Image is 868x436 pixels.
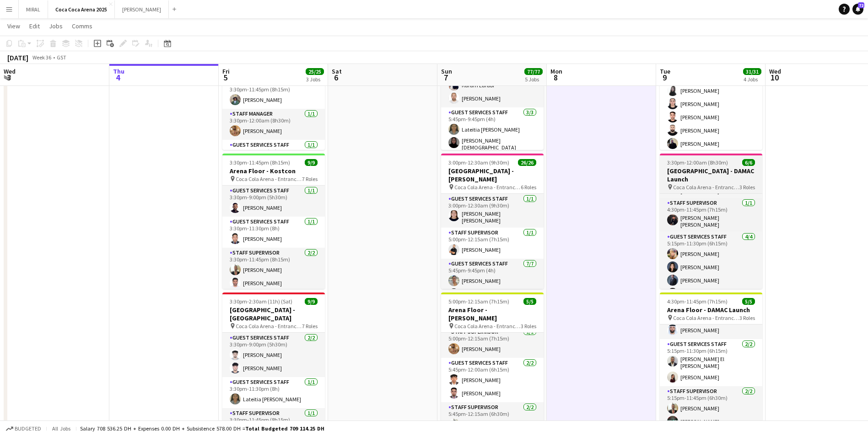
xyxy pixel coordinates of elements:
[305,159,318,166] span: 9/9
[80,425,324,432] div: Salary 708 536.25 DH + Expenses 0.00 DH + Subsistence 578.00 DH =
[72,22,92,30] span: Comms
[441,167,544,183] h3: [GEOGRAPHIC_DATA] - [PERSON_NAME]
[7,22,20,30] span: View
[448,298,523,305] span: 5:00pm-12:15am (7h15m) (Mon)
[222,292,325,428] app-job-card: 3:30pm-2:30am (11h) (Sat)9/9[GEOGRAPHIC_DATA] - [GEOGRAPHIC_DATA] Coca Cola Arena - Entrance F7 R...
[26,20,43,32] a: Edit
[306,76,323,83] div: 3 Jobs
[441,107,544,168] app-card-role: Guest Services Staff3/35:45pm-9:45pm (4h)Lateitia [PERSON_NAME][PERSON_NAME][DEMOGRAPHIC_DATA]
[15,425,41,432] span: Budgeted
[49,22,63,30] span: Jobs
[222,248,325,292] app-card-role: Staff Supervisor2/23:30pm-11:45pm (8h15m)[PERSON_NAME][PERSON_NAME]
[549,72,562,83] span: 8
[230,298,292,305] span: 3:30pm-2:30am (11h) (Sat)
[113,67,124,75] span: Thu
[673,314,739,321] span: Coca Cola Arena - Entrance F
[523,298,536,305] span: 5/5
[222,109,325,140] app-card-role: Staff Manager1/13:30pm-12:00am (8h30m)[PERSON_NAME]
[330,72,342,83] span: 6
[660,154,762,289] app-job-card: 3:30pm-12:00am (8h30m) (Wed)6/6[GEOGRAPHIC_DATA] - DAMAC Launch Coca Cola Arena - Entrance F3 Rol...
[660,232,762,303] app-card-role: Guest Services Staff4/45:15pm-11:30pm (6h15m)[PERSON_NAME][PERSON_NAME][PERSON_NAME]
[660,292,762,428] app-job-card: 4:30pm-11:45pm (7h15m)5/5Arena Floor - DAMAC Launch Coca Cola Arena - Entrance F3 RolesStaff Supe...
[302,175,318,182] span: 7 Roles
[858,2,864,8] span: 72
[222,333,325,377] app-card-role: Guest Services Staff2/23:30pm-9:00pm (5h30m)[PERSON_NAME][PERSON_NAME]
[550,67,562,75] span: Mon
[441,306,544,322] h3: Arena Floor - [PERSON_NAME]
[30,54,53,61] span: Week 36
[50,425,72,432] span: All jobs
[115,0,169,18] button: [PERSON_NAME]
[222,377,325,408] app-card-role: Guest Services Staff1/13:30pm-11:30pm (8h)Lateitia [PERSON_NAME]
[521,323,536,330] span: 3 Roles
[518,159,536,166] span: 26/26
[658,72,670,83] span: 9
[245,425,324,432] span: Total Budgeted 709 114.25 DH
[667,298,728,305] span: 4:30pm-11:45pm (7h15m)
[660,339,762,386] app-card-role: Guest Services Staff2/25:15pm-11:30pm (6h15m)[PERSON_NAME] El [PERSON_NAME][PERSON_NAME]
[441,358,544,402] app-card-role: Guest Services Staff2/25:45pm-12:00am (6h15m)[PERSON_NAME][PERSON_NAME]
[660,67,670,75] span: Tue
[222,78,325,109] app-card-role: Staff Supervisor1/13:30pm-11:45pm (8h15m)[PERSON_NAME]
[743,68,761,75] span: 31/31
[19,0,48,18] button: MIRAL
[305,298,318,305] span: 9/9
[4,67,16,75] span: Wed
[236,323,302,330] span: Coca Cola Arena - Entrance F
[2,72,16,83] span: 3
[660,306,762,314] h3: Arena Floor - DAMAC Launch
[112,72,124,83] span: 4
[440,72,452,83] span: 7
[441,67,452,75] span: Sun
[441,228,544,259] app-card-role: Staff Supervisor1/15:00pm-12:15am (7h15m)[PERSON_NAME]
[448,159,518,166] span: 3:00pm-12:30am (9h30m) (Mon)
[441,194,544,228] app-card-role: Guest Services Staff1/13:00pm-12:30am (9h30m)[PERSON_NAME] [PERSON_NAME]
[222,167,325,175] h3: Arena Floor - Kostcon
[768,72,781,83] span: 10
[5,424,43,434] button: Budgeted
[29,22,40,30] span: Edit
[221,72,230,83] span: 5
[441,327,544,358] app-card-role: Staff Supervisor1/15:00pm-12:15am (7h15m)[PERSON_NAME]
[222,154,325,289] app-job-card: 3:30pm-11:45pm (8h15m)9/9Arena Floor - Kostcon Coca Cola Arena - Entrance F7 RolesGuest Services ...
[521,184,536,191] span: 6 Roles
[222,67,230,75] span: Fri
[68,20,96,32] a: Comms
[852,4,863,15] a: 72
[441,292,544,428] app-job-card: 5:00pm-12:15am (7h15m) (Mon)5/5Arena Floor - [PERSON_NAME] Coca Cola Arena - Entrance F3 RolesSta...
[332,67,342,75] span: Sat
[222,217,325,248] app-card-role: Guest Services Staff1/13:30pm-11:30pm (8h)[PERSON_NAME]
[660,26,762,153] app-card-role: Guest Services Staff8/85:15pm-11:30pm (6h15m)Lateitia [PERSON_NAME][PERSON_NAME] [PERSON_NAME][PE...
[7,53,28,62] div: [DATE]
[45,20,66,32] a: Jobs
[306,68,324,75] span: 25/25
[742,298,755,305] span: 5/5
[744,76,761,83] div: 4 Jobs
[4,20,24,32] a: View
[524,68,543,75] span: 77/77
[222,306,325,322] h3: [GEOGRAPHIC_DATA] - [GEOGRAPHIC_DATA]
[441,154,544,289] app-job-card: 3:00pm-12:30am (9h30m) (Mon)26/26[GEOGRAPHIC_DATA] - [PERSON_NAME] Coca Cola Arena - Entrance F6 ...
[222,186,325,217] app-card-role: Guest Services Staff1/13:30pm-9:00pm (5h30m)[PERSON_NAME]
[302,323,318,330] span: 7 Roles
[667,159,742,166] span: 3:30pm-12:00am (8h30m) (Wed)
[739,314,755,321] span: 3 Roles
[230,159,290,166] span: 3:30pm-11:45pm (8h15m)
[660,167,762,183] h3: [GEOGRAPHIC_DATA] - DAMAC Launch
[454,184,521,191] span: Coca Cola Arena - Entrance F
[441,259,544,372] app-card-role: Guest Services Staff7/75:45pm-9:45pm (4h)[PERSON_NAME]
[673,184,739,191] span: Coca Cola Arena - Entrance F
[57,54,66,61] div: GST
[236,175,302,182] span: Coca Cola Arena - Entrance F
[660,386,762,431] app-card-role: Staff Supervisor2/25:15pm-11:45pm (6h30m)[PERSON_NAME][PERSON_NAME]
[454,323,521,330] span: Coca Cola Arena - Entrance F
[222,140,325,171] app-card-role: Guest Services Staff1/15:00pm-9:00pm (4h)
[525,76,542,83] div: 5 Jobs
[739,184,755,191] span: 3 Roles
